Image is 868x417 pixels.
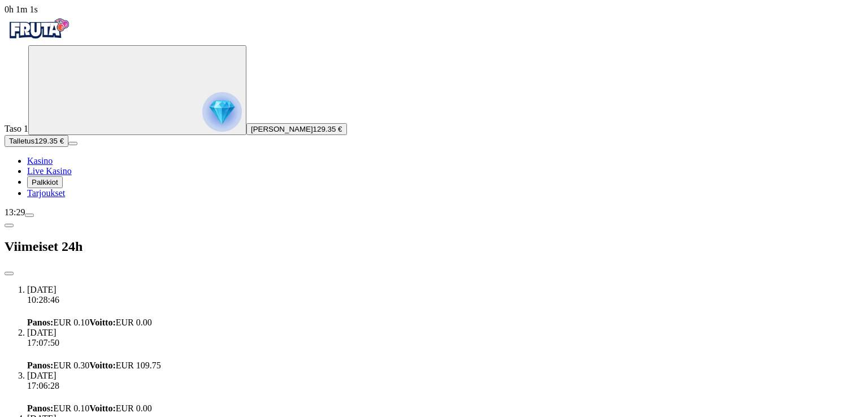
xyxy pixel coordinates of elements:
[27,166,72,176] a: Live Kasino
[27,403,53,413] b: Panos :
[27,285,59,305] span: [DATE] 10:28:46
[246,123,347,135] button: [PERSON_NAME]129.35 €
[27,318,53,327] b: Panos :
[5,15,863,198] nav: Primary
[313,125,342,133] span: 129.35 €
[34,137,64,145] span: 129.35 €
[89,318,152,327] span: EUR 0.00
[89,403,116,413] b: Voitto :
[5,15,72,43] img: Fruta
[251,125,313,133] span: [PERSON_NAME]
[5,207,25,217] span: 13:29
[27,371,59,390] span: [DATE] 17:06:28
[27,318,89,327] span: EUR 0.10
[5,224,14,227] button: chevron-left icon
[27,360,89,370] span: EUR 0.30
[5,124,28,133] span: Taso 1
[89,403,152,413] span: EUR 0.00
[89,318,116,327] b: Voitto :
[5,239,863,254] h2: Viimeiset 24h
[27,403,89,413] span: EUR 0.10
[25,214,34,217] button: menu
[27,188,65,198] a: Tarjoukset
[202,92,242,132] img: reward progress
[68,142,77,145] button: menu
[5,35,72,45] a: Fruta
[27,360,53,370] b: Panos :
[5,135,68,147] button: Talletusplus icon129.35 €
[28,45,246,135] button: reward progress
[27,176,63,188] button: Palkkiot
[5,272,14,275] button: close
[27,328,59,347] span: [DATE] 17:07:50
[5,156,863,198] nav: Main menu
[9,137,34,145] span: Talletus
[89,360,161,370] span: EUR 109.75
[32,178,58,186] span: Palkkiot
[27,156,53,166] a: Kasino
[89,360,116,370] b: Voitto :
[5,5,38,14] span: user session time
